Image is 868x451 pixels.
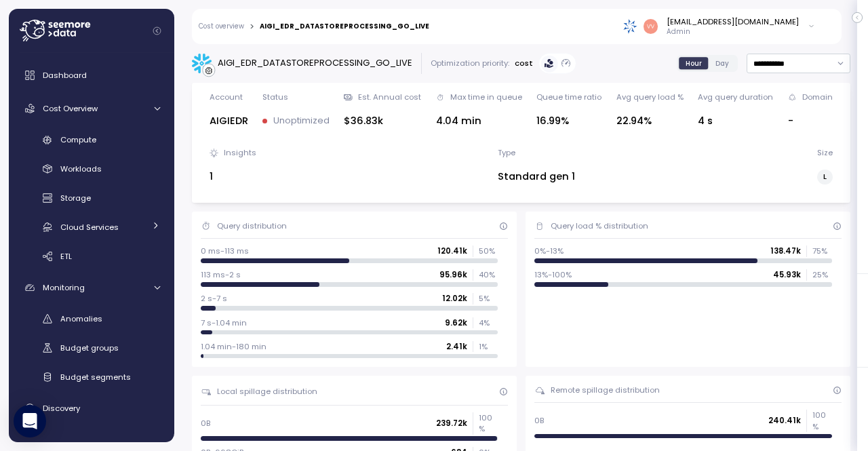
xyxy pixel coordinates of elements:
[812,246,831,256] p: 75 %
[768,415,801,426] p: 240.41k
[686,58,702,68] span: Hour
[436,418,467,429] p: 239.72k
[14,405,46,437] div: Open Intercom Messenger
[536,92,601,102] div: Queue time ratio
[823,170,827,184] span: L
[201,418,211,429] p: 0B
[60,193,91,203] span: Storage
[60,372,131,383] span: Budget segments
[551,385,660,395] div: Remote spillage distribution
[431,58,509,68] div: Optimization priority:
[479,412,498,435] p: 100 %
[43,103,98,114] span: Cost Overview
[260,23,429,30] div: AIGI_EDR_DATASTOREPROCESSING_GO_LIVE
[479,269,498,280] p: 40 %
[551,220,648,231] div: Query load % distribution
[60,342,119,353] span: Budget groups
[201,293,227,304] p: 2 s-7 s
[445,317,467,328] p: 9.62k
[14,337,169,359] a: Budget groups
[14,187,169,210] a: Storage
[450,92,522,102] div: Max time in queue
[14,216,169,238] a: Cloud Services
[149,26,165,36] button: Collapse navigation
[273,114,330,128] p: Unoptimized
[60,134,96,145] span: Compute
[812,269,831,280] p: 25 %
[817,147,833,158] div: Size
[498,147,515,158] div: Type
[616,92,684,102] div: Avg query load %
[224,147,256,158] div: Insights
[14,366,169,388] a: Budget segments
[773,269,801,280] p: 45.93k
[14,245,169,267] a: ETL
[534,269,572,280] p: 13%-100%
[60,313,102,324] span: Anomalies
[210,92,243,102] div: Account
[43,282,85,293] span: Monitoring
[534,415,545,426] p: 0B
[479,341,498,352] p: 1 %
[60,222,119,233] span: Cloud Services
[788,113,833,129] div: -
[14,274,169,301] a: Monitoring
[14,95,169,122] a: Cost Overview
[770,246,801,256] p: 138.47k
[436,113,522,129] div: 4.04 min
[715,58,729,68] span: Day
[210,169,256,184] div: 1
[479,246,498,256] p: 50 %
[218,56,412,70] div: AIGI_EDR_DATASTOREPROCESSING_GO_LIVE
[479,317,498,328] p: 4 %
[60,251,72,262] span: ETL
[534,246,564,256] p: 0%-13%
[201,246,249,256] p: 0 ms-113 ms
[515,58,533,68] p: cost
[43,70,87,81] span: Dashboard
[14,395,169,422] a: Discovery
[437,246,467,256] p: 120.41k
[344,113,421,129] div: $36.83k
[262,92,288,102] div: Status
[439,269,467,280] p: 95.96k
[201,341,267,352] p: 1.04 min-180 min
[446,341,467,352] p: 2.41k
[199,23,244,30] a: Cost overview
[442,293,467,304] p: 12.02k
[644,19,658,33] img: 46f7259ee843653f49e58c8eef8347fd
[802,92,833,102] div: Domain
[210,113,248,129] div: AIGIEDR
[60,163,102,174] span: Workloads
[667,27,799,37] p: Admin
[217,386,317,397] div: Local spillage distribution
[812,410,831,432] p: 100 %
[201,317,247,328] p: 7 s-1.04 min
[14,62,169,89] a: Dashboard
[698,92,773,102] div: Avg query duration
[623,19,637,33] img: 68790ce639d2d68da1992664.PNG
[698,113,773,129] div: 4 s
[616,113,684,129] div: 22.94%
[14,308,169,330] a: Anomalies
[43,403,80,414] span: Discovery
[498,169,575,184] div: Standard gen 1
[201,269,241,280] p: 113 ms-2 s
[250,22,254,31] div: >
[14,129,169,151] a: Compute
[217,220,287,231] div: Query distribution
[667,16,799,27] div: [EMAIL_ADDRESS][DOMAIN_NAME]
[479,293,498,304] p: 5 %
[14,158,169,180] a: Workloads
[536,113,601,129] div: 16.99%
[358,92,421,102] div: Est. Annual cost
